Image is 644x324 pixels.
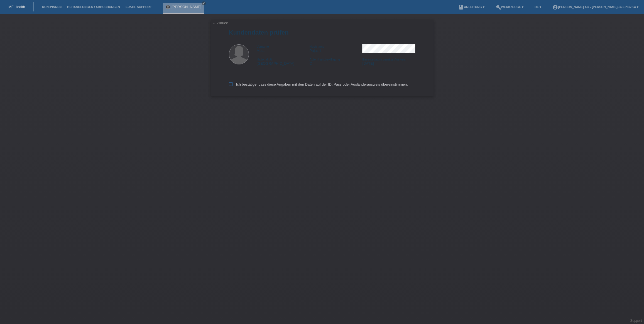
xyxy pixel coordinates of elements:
a: E-Mail Support [123,5,155,9]
div: Pajaziti [309,44,362,53]
span: Nationalität [257,58,272,61]
span: Einreisedatum gemäss Ausweis [362,58,405,61]
span: Vorname [257,45,269,48]
a: Kund*innen [39,5,64,9]
a: DE ▾ [532,5,544,9]
i: book [458,4,464,10]
div: C [309,57,362,66]
h1: Kundendaten prüfen [229,29,415,36]
i: close [202,2,205,5]
a: account_circle[PERSON_NAME] AG - [PERSON_NAME]-Czepiczka ▾ [550,5,641,9]
a: Support [630,319,642,323]
a: ← Zurück [212,21,228,25]
a: close [202,1,206,5]
div: Mela [257,44,310,53]
span: Nachname [309,45,324,48]
div: [DATE] [362,57,415,66]
div: [GEOGRAPHIC_DATA] [257,57,310,66]
a: [PERSON_NAME] [172,5,201,9]
i: build [495,4,501,10]
a: MF Health [8,5,25,9]
a: buildWerkzeuge ▾ [493,5,526,9]
a: Behandlungen / Abbuchungen [64,5,123,9]
label: Ich bestätige, dass diese Angaben mit den Daten auf der ID, Pass oder Ausländerausweis übereinsti... [229,82,408,86]
a: bookAnleitung ▾ [456,5,487,9]
span: Aufenthaltsbewilligung [309,58,340,61]
i: account_circle [552,4,558,10]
